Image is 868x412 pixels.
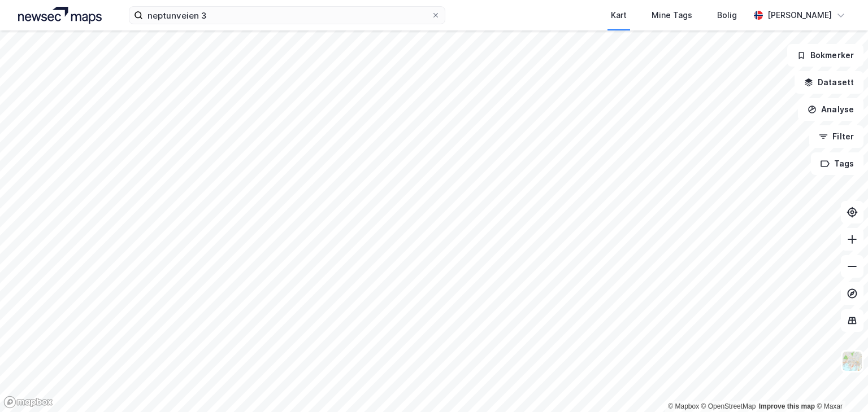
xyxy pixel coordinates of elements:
[811,358,868,412] iframe: Chat Widget
[767,8,832,22] div: [PERSON_NAME]
[795,71,863,94] button: Datasett
[652,8,692,22] div: Mine Tags
[18,7,102,24] img: logo.a4113a55bc3d86da70a041830d287a7e.svg
[3,396,53,409] a: Mapbox homepage
[759,402,815,410] a: Improve this map
[787,44,863,67] button: Bokmerker
[811,152,863,175] button: Tags
[701,402,756,410] a: OpenStreetMap
[143,7,431,24] input: Søk på adresse, matrikkel, gårdeiere, leietakere eller personer
[611,8,627,22] div: Kart
[841,350,863,372] img: Z
[668,402,699,410] a: Mapbox
[809,125,863,148] button: Filter
[717,8,737,22] div: Bolig
[798,98,863,121] button: Analyse
[811,358,868,412] div: Kontrollprogram for chat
